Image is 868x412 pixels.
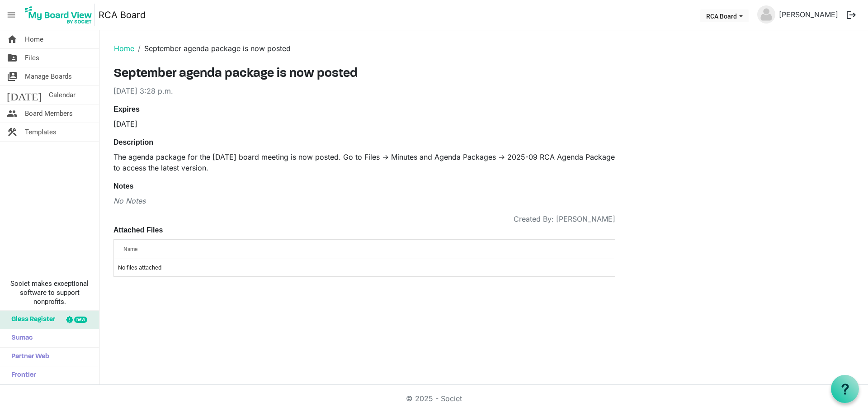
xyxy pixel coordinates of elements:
img: no-profile-picture.svg [757,5,775,24]
td: No files attached [114,259,615,276]
span: Partner Web [7,348,49,366]
button: RCA Board dropdownbutton [700,9,749,22]
span: Files [25,49,39,67]
a: My Board View Logo [22,4,99,26]
label: Notes [113,181,133,192]
span: construction [7,123,18,141]
button: logout [842,5,861,24]
img: My Board View Logo [22,4,95,26]
a: RCA Board [99,6,146,24]
span: Sumac [7,329,33,347]
span: Board Members [25,104,73,123]
span: Societ makes exceptional software to support nonprofits. [4,279,95,306]
label: Expires [113,104,140,115]
h3: September agenda package is now posted [113,66,615,82]
div: [DATE] 3:28 p.m. [113,85,615,96]
span: Name [123,246,137,252]
span: home [7,30,18,48]
span: switch_account [7,67,18,85]
span: folder_shared [7,49,18,67]
a: © 2025 - Societ [406,394,462,403]
span: [DATE] [7,86,42,104]
span: Calendar [49,86,75,104]
span: menu [3,6,20,24]
div: No Notes [113,195,615,206]
label: Description [113,137,153,148]
div: new [74,317,87,323]
div: [DATE] [113,118,358,129]
a: Home [114,44,134,53]
span: Created By: [PERSON_NAME] [514,213,615,224]
p: The agenda package for the [DATE] board meeting is now posted. Go to Files -> Minutes and Agenda ... [113,152,615,173]
li: September agenda package is now posted [134,43,291,54]
a: [PERSON_NAME] [775,5,842,24]
label: Attached Files [113,225,163,236]
span: Manage Boards [25,67,72,85]
span: people [7,104,18,123]
span: Glass Register [7,311,55,329]
span: Home [25,30,43,48]
span: Templates [25,123,57,141]
span: Frontier [7,366,36,384]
